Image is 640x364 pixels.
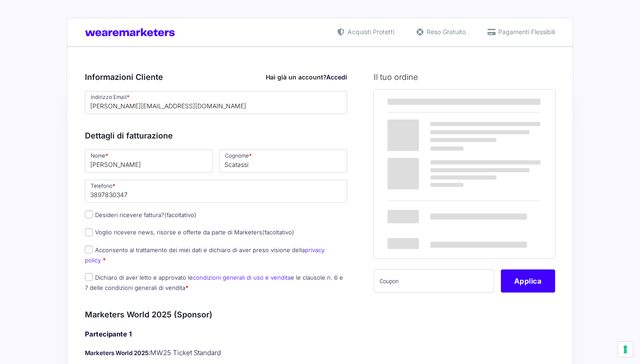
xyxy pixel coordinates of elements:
p: MW25 Ticket Standard [85,348,347,358]
input: Dichiaro di aver letto e approvato lecondizioni generali di uso e venditae le clausole n. 6 e 7 d... [85,273,93,281]
th: Totale [374,186,478,258]
label: Desideri ricevere fattura? [85,211,196,218]
h3: Dettagli di fatturazione [85,130,347,142]
input: Coupon [374,269,494,293]
label: Acconsento al trattamento dei miei dati e dichiaro di aver preso visione della [85,246,324,264]
input: Voglio ricevere news, risorse e offerte da parte di Marketers(facoltativo) [85,228,93,236]
label: Dichiaro di aver letto e approvato le e le clausole n. 6 e 7 delle condizioni generali di vendita [85,274,343,291]
th: Subtotale [374,158,478,186]
button: Applica [501,269,555,293]
span: Acquisti Protetti [345,27,394,36]
div: Hai già un account? [266,72,347,82]
input: Telefono * [85,180,347,203]
a: Accedi [326,73,347,81]
strong: Marketers World 2025: [85,349,150,356]
a: condizioni generali di uso e vendita [193,274,291,281]
span: Reso Gratuito [424,27,466,36]
iframe: Customerly Messenger Launcher [7,329,34,356]
input: Acconsento al trattamento dei miei dati e dichiaro di aver preso visione dellaprivacy policy [85,245,93,253]
label: Voglio ricevere news, risorse e offerte da parte di Marketers [85,229,294,236]
input: Nome * [85,150,213,173]
span: Pagamenti Flessibili [496,27,555,36]
input: Cognome * [219,150,347,173]
h3: Marketers World 2025 (Sponsor) [85,309,347,320]
th: Subtotale [478,90,555,113]
h3: Informazioni Cliente [85,71,347,83]
input: Desideri ricevere fattura?(facoltativo) [85,210,93,218]
button: Le tue preferenze relative al consenso per le tecnologie di tracciamento [618,342,633,357]
span: (facoltativo) [262,229,294,236]
h4: Partecipante 1 [85,329,347,340]
h3: Il tuo ordine [374,71,555,83]
th: Prodotto [374,90,478,113]
td: Marketers World 2025 (Sponsor) - MW25 Ticket Standard [374,113,478,158]
input: Indirizzo Email * [85,91,347,114]
span: (facoltativo) [164,211,196,218]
